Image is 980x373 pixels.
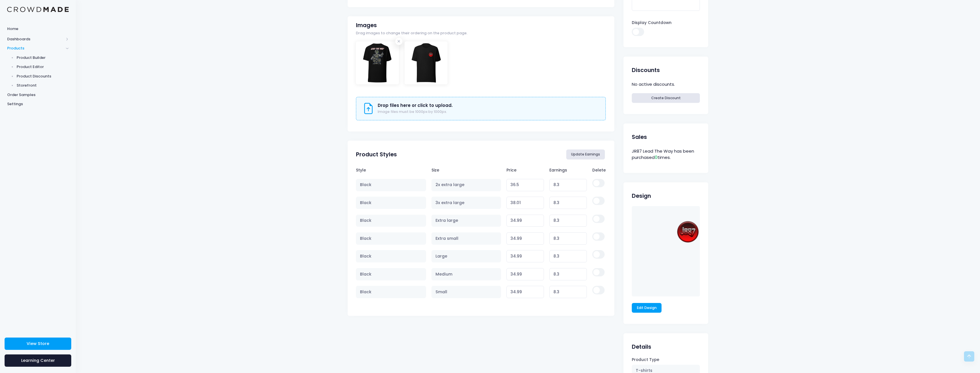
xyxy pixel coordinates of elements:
[7,92,69,98] span: Order Samples
[632,344,651,350] h2: Details
[5,338,71,350] a: View Store
[17,55,69,61] span: Product Builder
[7,101,69,107] span: Settings
[378,109,447,114] span: Image files must be 1000px by 1000px.
[632,93,700,103] a: Create Discount
[27,341,49,346] span: View Store
[17,64,69,70] span: Product Editor
[632,20,672,26] label: Display Countdown
[632,67,660,73] h2: Discounts
[504,164,547,176] th: Price
[17,73,69,79] span: Product Discounts
[655,154,658,160] span: 0
[356,164,429,176] th: Style
[5,354,71,367] a: Learning Center
[356,151,397,158] h2: Product Styles
[7,36,64,42] span: Dashboards
[7,45,64,51] span: Products
[632,303,662,313] a: Edit Design
[356,31,468,36] span: Drag images to change their ordering on the product page.
[7,7,69,12] img: Logo
[7,26,69,32] span: Home
[590,164,606,176] th: Delete
[632,134,647,140] h2: Sales
[632,80,700,89] div: No active discounts.
[356,22,377,29] h2: Images
[21,358,55,363] span: Learning Center
[632,193,651,199] h2: Design
[566,149,605,159] button: Update Earnings
[547,164,590,176] th: Earnings
[632,357,659,363] label: Product Type
[632,147,700,162] div: JR87 Lead The Way has been purchased times.
[632,206,700,296] img: JR87 Lead The Way
[378,103,453,108] h3: Drop files here or click to upload.
[429,164,504,176] th: Size
[17,83,69,88] span: Storefront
